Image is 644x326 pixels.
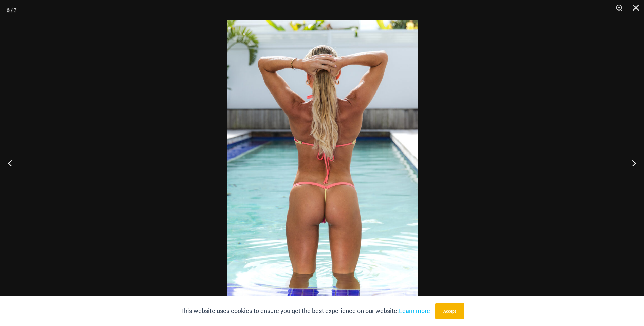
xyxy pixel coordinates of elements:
[227,20,418,306] img: Bubble Mesh Highlight Pink 323 Top 421 Micro 03
[7,5,16,15] div: 6 / 7
[435,303,464,319] button: Accept
[399,307,430,315] a: Learn more
[180,306,430,316] p: This website uses cookies to ensure you get the best experience on our website.
[619,146,644,180] button: Next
